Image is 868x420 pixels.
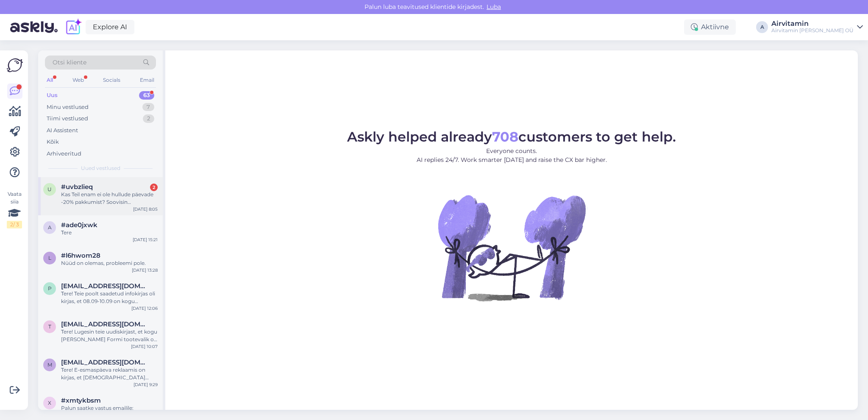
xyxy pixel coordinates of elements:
[133,236,158,243] div: [DATE] 15:21
[47,126,78,135] div: AI Assistent
[47,103,89,111] div: Minu vestlused
[142,103,154,111] div: 7
[47,114,88,123] div: Tiimi vestlused
[61,221,97,229] span: #ade0jxwk
[771,27,854,34] div: Airvitamin [PERSON_NAME] OÜ
[61,397,101,404] span: #xmtykbsm
[138,75,156,86] div: Email
[47,362,52,368] span: m
[484,3,504,11] span: Luba
[134,381,158,388] div: [DATE] 9:29
[61,191,158,206] div: Kas Teil enam ei ole hullude päevade -20% pakkumist? Soovisin aromisaatorit osta, aga jäin hiljaks.
[64,18,82,36] img: explore-ai
[61,183,93,191] span: #uvbzlieq
[150,184,158,191] div: 2
[61,229,158,236] div: Tere
[61,328,158,343] div: Tere! Lugesin teie uudiskirjast, et kogu [PERSON_NAME] Formi tootevalik on 20% soodsamalt alates ...
[7,190,22,228] div: Vaata siia
[61,252,100,259] span: #l6hwom28
[101,75,122,86] div: Socials
[48,285,52,292] span: p
[132,267,158,273] div: [DATE] 13:28
[48,323,51,330] span: t
[48,400,51,406] span: x
[771,20,854,27] div: Airvitamin
[71,75,86,86] div: Web
[7,57,23,73] img: Askly Logo
[61,359,149,366] span: merilin686@hotmail.com
[133,206,158,212] div: [DATE] 8:05
[684,19,736,35] div: Aktiivne
[61,404,158,420] div: Palun saatke vastus emailile: [EMAIL_ADDRESS][DOMAIN_NAME]
[61,366,158,381] div: Tere! E-esmaspäeva reklaamis on kirjas, et [DEMOGRAPHIC_DATA] rakendub ka filtritele. Samas, [PER...
[61,282,149,290] span: piret.kattai@gmail.com
[143,114,154,123] div: 2
[81,164,120,172] span: Uued vestlused
[435,171,588,324] img: No Chat active
[47,186,52,192] span: u
[492,128,518,145] b: 708
[347,147,676,164] p: Everyone counts. AI replies 24/7. Work smarter [DATE] and raise the CX bar higher.
[61,290,158,305] div: Tere! Teie poolt saadetud infokirjas oli kirjas, et 08.09-10.09 on kogu [PERSON_NAME] Formi toote...
[47,91,58,100] div: Uus
[756,21,768,33] div: A
[45,75,55,86] div: All
[48,255,51,261] span: l
[131,343,158,350] div: [DATE] 10:07
[47,138,59,146] div: Kõik
[771,20,863,34] a: AirvitaminAirvitamin [PERSON_NAME] OÜ
[61,259,158,267] div: Nüüd on olemas, probleemi pole.
[86,20,134,34] a: Explore AI
[47,150,81,158] div: Arhiveeritud
[139,91,154,100] div: 63
[53,58,86,67] span: Otsi kliente
[61,320,149,328] span: triin.nuut@gmail.com
[131,305,158,312] div: [DATE] 12:06
[7,221,22,228] div: 2 / 3
[48,224,52,231] span: a
[347,128,676,145] span: Askly helped already customers to get help.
